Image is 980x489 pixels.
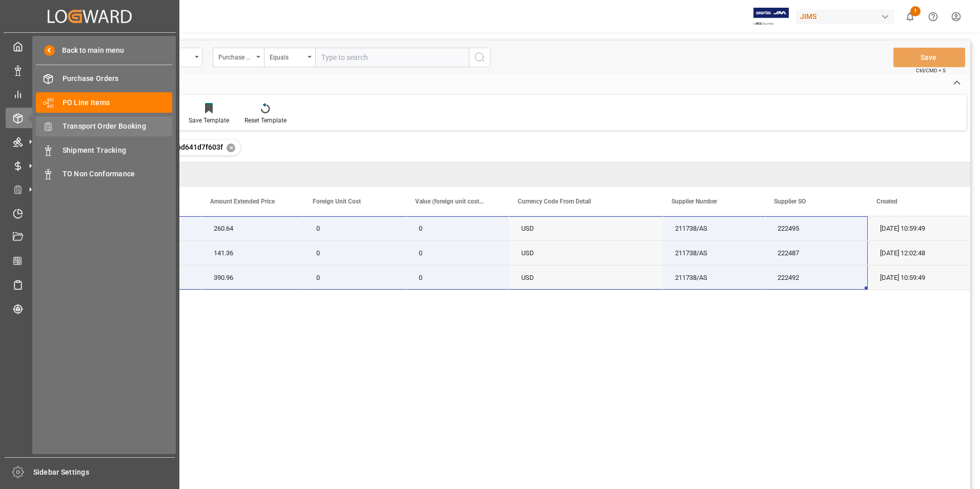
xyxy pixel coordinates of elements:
span: Purchase Orders [63,73,173,84]
span: PO Line Items [63,97,173,108]
div: USD [509,216,663,240]
div: 390.96 [201,266,304,290]
button: open menu [264,48,315,67]
div: 0 [406,266,509,290]
img: Exertis%20JAM%20-%20Email%20Logo.jpg_1722504956.jpg [753,8,789,26]
div: Reset Template [244,116,287,125]
a: Sailing Schedules [6,275,174,295]
button: search button [469,48,491,67]
div: Purchase Order Number [218,50,253,62]
span: Shipment Tracking [63,145,173,156]
div: 0 [406,216,509,240]
a: Transport Order Booking [36,116,172,136]
a: My Reports [6,84,174,104]
div: Save Template [189,116,229,125]
div: 260.64 [201,216,304,240]
div: 211738/AS [663,241,765,265]
div: 211738/AS [663,266,765,290]
a: PO Line Items [36,92,172,112]
div: 0 [304,266,406,290]
a: Data Management [6,60,174,80]
span: Back to main menu [55,45,124,56]
span: TO Non Conformance [63,169,173,179]
button: Save [893,48,965,67]
div: USD [509,241,663,265]
span: Supplier SO [774,198,806,205]
span: Transport Order Booking [63,121,173,132]
div: [DATE] 10:59:49 [868,216,970,240]
a: My Cockpit [6,36,174,56]
div: Equals [270,50,304,62]
div: 141.36 [201,241,304,265]
span: 6d641d7f603f [177,143,223,151]
div: USD [509,266,663,290]
div: 222492 [765,266,868,290]
span: Sidebar Settings [33,467,175,478]
span: 1 [910,6,921,16]
button: Help Center [922,5,945,28]
div: [DATE] 10:59:49 [868,266,970,290]
div: [DATE] 12:02:48 [868,241,970,265]
div: 0 [406,241,509,265]
button: open menu [213,48,264,67]
button: JIMS [796,7,899,26]
span: Value (foreign unit cost x qty) [415,198,484,205]
input: Type to search [315,48,469,67]
span: Amount Extended Price [210,198,275,205]
span: Currency Code From Detail [518,198,591,205]
div: 0 [304,241,406,265]
div: 0 [304,216,406,240]
a: TO Non Conformance [36,164,172,184]
a: CO2 Calculator [6,251,174,271]
div: ✕ [227,144,235,152]
a: Document Management [6,227,174,247]
span: Ctrl/CMD + S [916,67,946,74]
a: Timeslot Management V2 [6,203,174,223]
a: Shipment Tracking [36,140,172,160]
div: 222487 [765,241,868,265]
span: Created [876,198,897,205]
a: Purchase Orders [36,69,172,89]
div: 211738/AS [663,216,765,240]
button: show 1 new notifications [899,5,922,28]
div: JIMS [796,9,894,24]
span: Supplier Number [671,198,717,205]
a: Tracking Shipment [6,298,174,318]
div: 222495 [765,216,868,240]
span: Foreign Unit Cost [313,198,361,205]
